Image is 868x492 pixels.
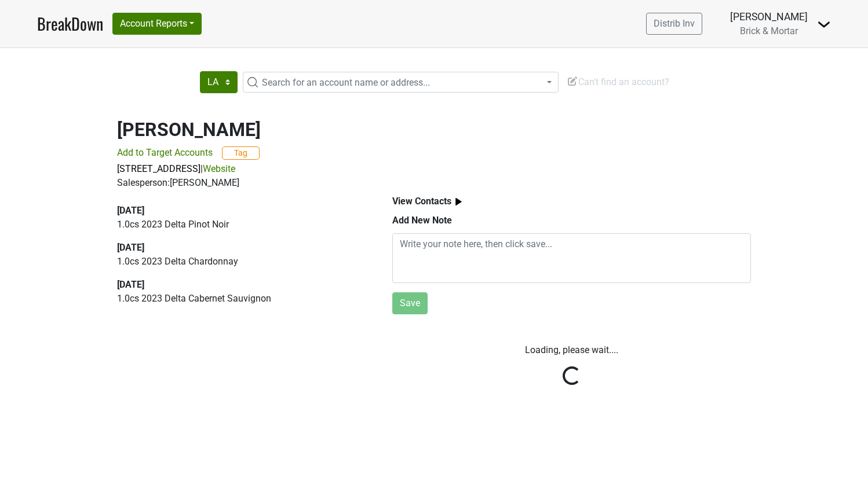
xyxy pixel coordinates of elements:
p: 1.0 cs 2023 Delta Pinot Noir [117,218,366,232]
b: Add New Note [392,215,452,226]
a: Distrib Inv [646,13,702,35]
span: Can't find an account? [567,76,669,87]
button: Account Reports [112,13,202,35]
div: Salesperson: [PERSON_NAME] [117,176,751,190]
img: Edit [567,75,578,87]
b: View Contacts [392,196,451,207]
button: Save [392,292,428,314]
p: Loading, please wait.... [392,343,751,357]
p: 1.0 cs 2023 Delta Chardonnay [117,255,366,269]
div: [DATE] [117,241,366,255]
img: arrow_right.svg [451,194,466,209]
a: Website [203,163,235,174]
div: [DATE] [117,278,366,292]
a: BreakDown [37,12,103,36]
p: | [117,162,751,176]
div: [DATE] [117,204,366,218]
span: Add to Target Accounts [117,147,213,158]
p: 1.0 cs 2023 Delta Cabernet Sauvignon [117,292,366,306]
span: Brick & Mortar [740,25,798,36]
span: Search for an account name or address... [262,77,430,88]
a: [STREET_ADDRESS] [117,163,200,174]
button: Tag [222,146,260,160]
div: [PERSON_NAME] [730,9,808,24]
h2: [PERSON_NAME] [117,119,751,141]
img: Dropdown Menu [817,17,831,31]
